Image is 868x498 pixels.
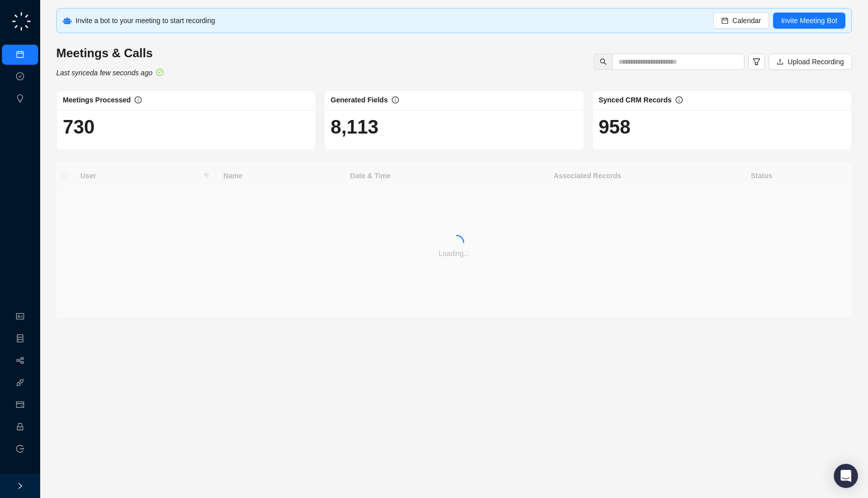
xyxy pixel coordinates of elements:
span: search [600,58,607,65]
span: Generated Fields [331,96,388,104]
i: Last synced a few seconds ago [56,69,152,77]
h3: Meetings & Calls [56,45,163,61]
span: filter [752,58,761,66]
span: Meetings Processed [63,96,131,104]
span: Invite a bot to your meeting to start recording [76,17,215,25]
span: right [17,482,24,489]
button: Invite Meeting Bot [773,13,845,29]
h1: 958 [599,115,845,139]
span: Synced CRM Records [599,96,672,104]
button: Calendar [713,13,769,29]
button: Upload Recording [769,54,852,70]
img: logo-small-C4UdH2pc.png [10,10,33,33]
h1: 730 [63,115,309,139]
span: info-circle [676,96,683,103]
span: info-circle [135,96,142,103]
span: Upload Recording [788,56,844,67]
div: Open Intercom Messenger [834,464,858,488]
span: loading [449,235,464,250]
span: info-circle [392,96,399,103]
span: upload [777,58,784,65]
span: Calendar [732,15,761,26]
span: logout [16,445,24,453]
span: Invite Meeting Bot [781,15,837,26]
h1: 8,113 [331,115,577,139]
span: calendar [721,17,728,24]
span: check-circle [156,69,163,76]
